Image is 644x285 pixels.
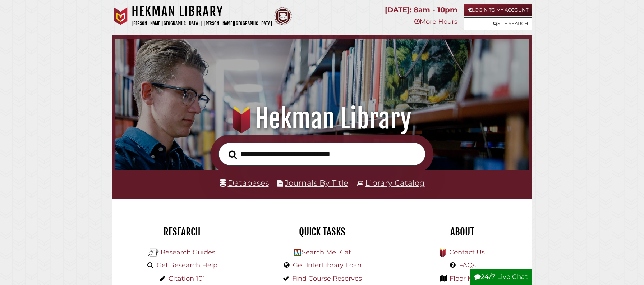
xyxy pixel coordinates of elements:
[450,275,485,282] a: Floor Maps
[385,4,457,16] p: [DATE]: 8am - 10pm
[161,248,215,256] a: Research Guides
[294,249,301,256] img: Hekman Library Logo
[169,275,205,282] a: Citation 101
[157,261,217,269] a: Get Research Help
[397,226,527,238] h2: About
[132,19,272,28] p: [PERSON_NAME][GEOGRAPHIC_DATA] | [PERSON_NAME][GEOGRAPHIC_DATA]
[132,4,272,19] h1: Hekman Library
[449,248,485,256] a: Contact Us
[365,178,425,187] a: Library Catalog
[302,248,351,256] a: Search MeLCat
[148,247,159,258] img: Hekman Library Logo
[285,178,348,187] a: Journals By Title
[125,103,519,135] h1: Hekman Library
[414,18,457,26] a: More Hours
[257,226,387,238] h2: Quick Tasks
[274,7,292,25] img: Calvin Theological Seminary
[229,150,237,159] i: Search
[112,7,130,25] img: Calvin University
[117,226,247,238] h2: Research
[225,148,240,161] button: Search
[464,17,532,30] a: Site Search
[293,261,362,269] a: Get InterLibrary Loan
[459,261,476,269] a: FAQs
[292,275,362,282] a: Find Course Reserves
[220,178,269,187] a: Databases
[464,4,532,16] a: Login to My Account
